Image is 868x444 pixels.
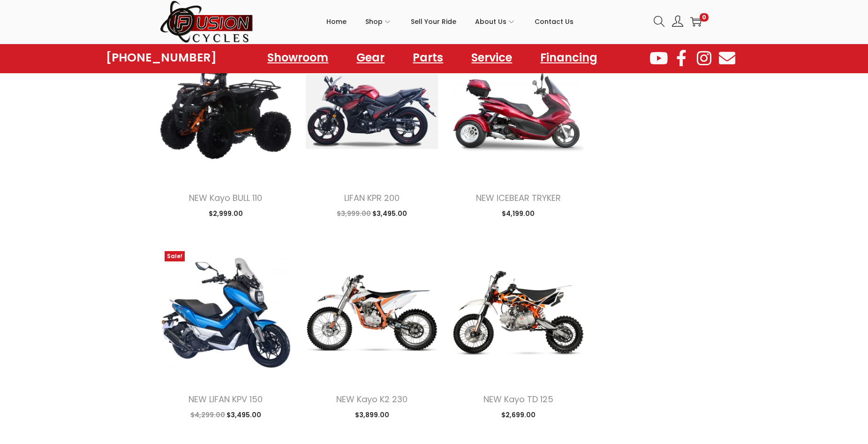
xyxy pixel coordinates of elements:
span: $ [337,209,341,218]
a: Parts [403,47,453,69]
span: 2,999.00 [209,209,243,218]
span: $ [190,410,195,420]
a: Sell Your Ride [411,0,456,43]
a: NEW Kayo K2 230 [336,393,408,405]
span: About Us [475,10,506,33]
span: 3,495.00 [372,209,407,218]
span: $ [502,209,506,218]
a: Service [462,47,521,69]
span: $ [226,410,231,420]
span: 4,299.00 [190,410,225,420]
a: LIFAN KPR 200 [344,192,400,204]
span: $ [372,209,377,218]
a: NEW Kayo TD 125 [483,393,553,405]
a: Shop [365,0,392,43]
a: Contact Us [535,0,574,43]
nav: Primary navigation [254,0,647,43]
span: Shop [365,10,383,33]
span: 3,495.00 [226,410,261,420]
span: Sell Your Ride [411,10,456,33]
a: NEW Kayo BULL 110 [189,192,262,204]
a: Financing [531,47,607,69]
span: 4,199.00 [502,209,535,218]
a: [PHONE_NUMBER] [106,51,217,64]
a: NEW LIFAN KPV 150 [189,393,263,405]
nav: Menu [258,47,607,69]
span: $ [501,410,506,420]
a: Gear [347,47,394,69]
span: 2,699.00 [501,410,536,420]
a: NEW ICEBEAR TRYKER [476,192,561,204]
span: Contact Us [535,10,574,33]
span: 3,999.00 [337,209,371,218]
span: Home [326,10,347,33]
span: $ [209,209,213,218]
a: Home [326,0,347,43]
a: About Us [475,0,516,43]
a: 0 [690,16,702,27]
a: Showroom [258,47,338,69]
span: $ [355,410,359,420]
span: 3,899.00 [355,410,389,420]
img: Product image [452,246,584,379]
